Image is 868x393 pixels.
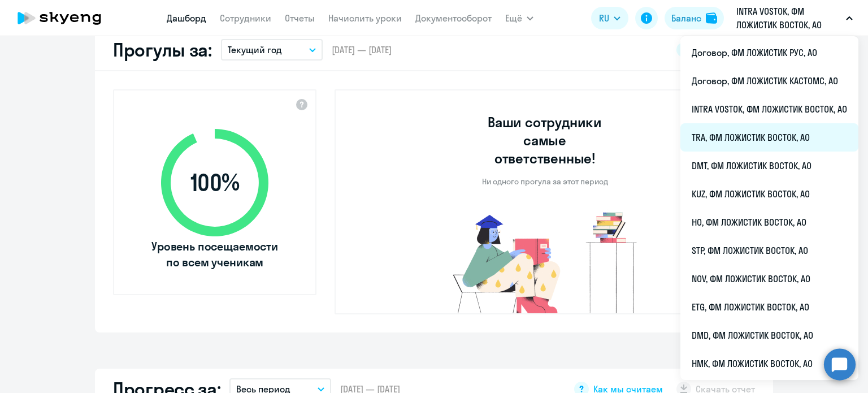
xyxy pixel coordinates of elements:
[706,12,717,24] img: balance
[665,7,724,29] button: Балансbalance
[432,209,658,313] img: no-truants
[736,5,841,32] p: INTRA VOSTOK, ФМ ЛОЖИСТИК ВОСТОК, АО
[599,11,609,25] span: RU
[472,113,618,167] h3: Ваши сотрудники самые ответственные!
[221,39,323,61] button: Текущий год
[505,7,533,29] button: Ещё
[680,36,858,380] ul: Ещё
[285,12,315,24] a: Отчеты
[328,12,402,24] a: Начислить уроки
[482,176,608,187] p: Ни одного прогула за этот период
[167,12,206,24] a: Дашборд
[505,11,522,25] span: Ещё
[591,7,628,29] button: RU
[150,169,280,196] span: 100 %
[220,12,271,24] a: Сотрудники
[332,44,392,56] span: [DATE] — [DATE]
[228,43,282,57] p: Текущий год
[671,11,701,25] div: Баланс
[731,5,858,32] button: INTRA VOSTOK, ФМ ЛОЖИСТИК ВОСТОК, АО
[150,239,280,270] span: Уровень посещаемости по всем ученикам
[113,38,212,61] h2: Прогулы за:
[415,12,492,24] a: Документооборот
